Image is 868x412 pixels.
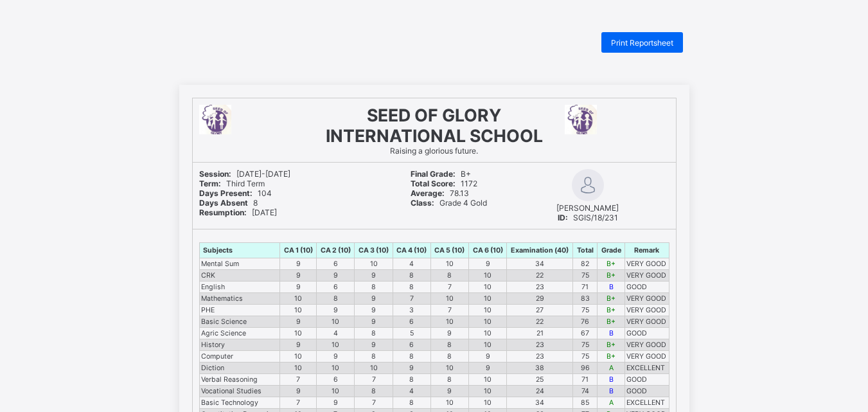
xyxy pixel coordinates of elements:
[573,258,598,270] td: 82
[393,363,430,374] td: 9
[411,198,487,208] span: Grade 4 Gold
[317,258,355,270] td: 6
[393,243,430,258] th: CA 4 (10)
[573,293,598,305] td: 83
[598,243,625,258] th: Grade
[280,339,317,351] td: 9
[355,293,393,305] td: 9
[507,386,573,397] td: 24
[507,316,573,328] td: 22
[199,397,280,409] td: Basic Technology
[199,179,265,188] span: Third Term
[507,270,573,282] td: 22
[430,328,468,339] td: 9
[507,258,573,270] td: 34
[199,363,280,374] td: Diction
[199,339,280,351] td: History
[573,386,598,397] td: 74
[469,374,507,386] td: 10
[393,270,430,282] td: 8
[199,258,280,270] td: Mental Sum
[625,282,669,293] td: GOOD
[430,282,468,293] td: 7
[625,305,669,316] td: VERY GOOD
[199,188,272,198] span: 104
[317,243,355,258] th: CA 2 (10)
[280,351,317,363] td: 10
[507,351,573,363] td: 23
[430,374,468,386] td: 8
[573,282,598,293] td: 71
[355,351,393,363] td: 8
[430,270,468,282] td: 8
[573,351,598,363] td: 75
[625,351,669,363] td: VERY GOOD
[355,316,393,328] td: 9
[598,386,625,397] td: B
[355,374,393,386] td: 7
[199,305,280,316] td: PHE
[411,179,456,188] b: Total Score:
[558,213,568,222] b: ID:
[507,293,573,305] td: 29
[430,351,468,363] td: 8
[355,243,393,258] th: CA 3 (10)
[411,188,469,198] span: 78.13
[430,363,468,374] td: 10
[507,363,573,374] td: 38
[507,374,573,386] td: 25
[430,316,468,328] td: 10
[317,316,355,328] td: 10
[556,203,619,213] span: [PERSON_NAME]
[507,243,573,258] th: Examination (40)
[280,316,317,328] td: 9
[573,397,598,409] td: 85
[625,328,669,339] td: GOOD
[411,179,477,188] span: 1172
[573,316,598,328] td: 76
[393,305,430,316] td: 3
[317,270,355,282] td: 9
[558,213,618,222] span: SGIS/18/231
[199,208,277,217] span: [DATE]
[573,270,598,282] td: 75
[280,243,317,258] th: CA 1 (10)
[355,270,393,282] td: 9
[199,169,231,179] b: Session:
[573,305,598,316] td: 75
[411,198,434,208] b: Class:
[507,328,573,339] td: 21
[507,282,573,293] td: 23
[317,374,355,386] td: 6
[390,146,478,156] span: Raising a glorious future.
[317,363,355,374] td: 10
[393,397,430,409] td: 8
[469,243,507,258] th: CA 6 (10)
[199,293,280,305] td: Mathematics
[469,305,507,316] td: 10
[199,328,280,339] td: Agric Science
[317,339,355,351] td: 10
[469,328,507,339] td: 10
[317,328,355,339] td: 4
[199,179,221,188] b: Term:
[280,270,317,282] td: 9
[573,243,598,258] th: Total
[355,258,393,270] td: 10
[469,258,507,270] td: 9
[411,169,456,179] b: Final Grade:
[598,374,625,386] td: B
[598,328,625,339] td: B
[280,374,317,386] td: 7
[430,386,468,397] td: 9
[393,374,430,386] td: 8
[611,38,673,48] span: Print Reportsheet
[199,198,258,208] span: 8
[625,397,669,409] td: EXCELLENT
[393,282,430,293] td: 8
[573,374,598,386] td: 71
[199,351,280,363] td: Computer
[393,339,430,351] td: 6
[280,282,317,293] td: 9
[317,397,355,409] td: 9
